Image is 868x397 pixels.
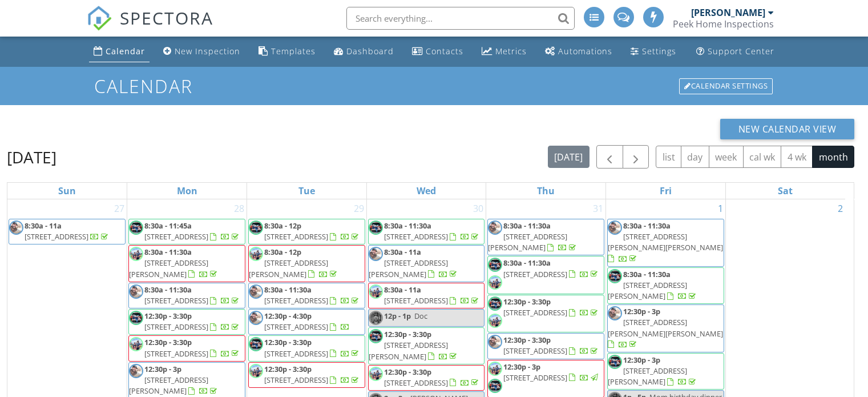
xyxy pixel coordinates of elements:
span: 12:30p - 3:30p [384,367,431,377]
span: [STREET_ADDRESS] [264,322,328,332]
span: [STREET_ADDRESS] [384,231,448,242]
span: 12:30p - 3:30p [144,311,192,321]
span: 8:30a - 11a [384,284,421,295]
span: 8:30a - 11:30a [623,220,671,231]
span: 12:30p - 3p [144,364,181,374]
img: d2ca7be661894a559240ee53c18606e3.jpeg [369,329,383,343]
span: [STREET_ADDRESS] [503,269,567,279]
span: [STREET_ADDRESS] [503,372,567,383]
a: Go to August 1, 2025 [716,199,725,218]
span: 12:30p - 3p [623,355,660,365]
a: 8:30a - 11:30a [STREET_ADDRESS][PERSON_NAME] [487,219,604,256]
img: sexappeal.jpg [608,220,622,235]
div: Peek Home Inspections [673,18,774,30]
div: Calendar Settings [679,78,773,94]
button: [DATE] [548,146,590,168]
div: Templates [271,46,316,57]
a: 12:30p - 3:30p [STREET_ADDRESS] [144,311,241,332]
a: 8:30a - 11:30a [STREET_ADDRESS][PERSON_NAME] [488,220,578,252]
h2: [DATE] [7,146,56,169]
a: 12:30p - 3:30p [STREET_ADDRESS] [128,309,245,335]
a: 8:30a - 12p [STREET_ADDRESS][PERSON_NAME] [248,245,365,282]
button: week [709,146,744,168]
img: sexappeal.jpg [129,364,143,378]
img: d2ca7be661894a559240ee53c18606e3.jpeg [129,311,143,325]
a: 8:30a - 11a [STREET_ADDRESS][PERSON_NAME] [368,245,485,282]
img: sexappeal.jpg [129,284,143,299]
a: 8:30a - 11:30a [STREET_ADDRESS][PERSON_NAME][PERSON_NAME] [608,220,723,264]
img: sexappeal.jpg [9,220,23,235]
img: thumbnail_img_7565.jpg [488,362,502,376]
a: 8:30a - 11:30a [STREET_ADDRESS][PERSON_NAME] [608,269,698,301]
span: 12:30p - 3:30p [503,335,551,345]
img: d2ca7be661894a559240ee53c18606e3.jpeg [369,220,383,235]
span: [STREET_ADDRESS] [144,322,208,332]
a: Automations (Advanced) [540,41,617,62]
a: 8:30a - 11a [STREET_ADDRESS] [25,220,110,242]
a: 12:30p - 3:30p [STREET_ADDRESS] [248,362,365,388]
span: [STREET_ADDRESS] [264,348,328,359]
img: sexappeal.jpg [608,306,622,320]
a: 8:30a - 12p [STREET_ADDRESS] [264,220,361,242]
span: [STREET_ADDRESS][PERSON_NAME] [488,231,567,252]
a: Support Center [692,41,779,62]
a: Monday [175,183,200,199]
span: 8:30a - 12p [264,220,301,231]
a: Wednesday [414,183,438,199]
img: sexappeal.jpg [369,247,383,261]
span: [STREET_ADDRESS][PERSON_NAME] [129,375,208,396]
span: 8:30a - 11:30a [144,247,192,257]
div: Automations [558,46,612,57]
input: Search everything... [346,7,575,30]
a: Go to July 28, 2025 [232,199,247,218]
img: thumbnail_img_7565.jpg [249,364,263,378]
button: Previous month [596,145,623,169]
a: 8:30a - 11:30a [STREET_ADDRESS] [503,258,600,279]
span: [STREET_ADDRESS] [264,375,328,385]
span: 8:30a - 11:30a [144,284,192,295]
img: sexappeal.jpg [249,311,263,325]
span: 8:30a - 11a [384,247,421,257]
div: Support Center [708,46,774,57]
img: thumbnail_img_7565.jpg [129,247,143,261]
a: Settings [626,41,681,62]
a: Tuesday [296,183,317,199]
span: [STREET_ADDRESS][PERSON_NAME] [608,366,687,387]
img: d2ca7be661894a559240ee53c18606e3.jpeg [488,296,502,311]
a: 12:30p - 4:30p [STREET_ADDRESS] [264,311,350,332]
img: d2ca7be661894a559240ee53c18606e3.jpeg [129,220,143,235]
a: 12:30p - 3:30p [STREET_ADDRESS] [368,365,485,391]
span: [STREET_ADDRESS] [25,231,88,242]
a: 8:30a - 11:30a [STREET_ADDRESS] [264,284,361,306]
a: 8:30a - 11a [STREET_ADDRESS] [9,219,126,244]
span: [STREET_ADDRESS] [503,307,567,318]
span: [STREET_ADDRESS][PERSON_NAME] [249,258,328,279]
a: 8:30a - 11:30a [STREET_ADDRESS] [128,283,245,308]
span: [STREET_ADDRESS][PERSON_NAME] [369,340,448,361]
a: 8:30a - 11:30a [STREET_ADDRESS][PERSON_NAME][PERSON_NAME] [607,219,724,267]
img: thumbnail_img_7565.jpg [488,314,502,328]
button: list [656,146,681,168]
span: 8:30a - 11:30a [623,269,671,279]
a: Dashboard [329,41,398,62]
span: [STREET_ADDRESS] [144,348,208,359]
img: thumbnail_img_7565.jpg [129,337,143,351]
a: 8:30a - 11:30a [STREET_ADDRESS] [384,220,481,242]
a: 8:30a - 11a [STREET_ADDRESS][PERSON_NAME] [369,247,459,279]
span: Doc [414,311,427,321]
span: 8:30a - 12p [264,247,301,257]
span: 8:30a - 11:30a [264,284,312,295]
span: 8:30a - 11a [25,220,62,231]
a: New Inspection [159,41,245,62]
a: Contacts [407,41,468,62]
a: Calendar [89,41,150,62]
a: 8:30a - 11a [STREET_ADDRESS] [368,283,485,308]
span: [STREET_ADDRESS] [264,295,328,306]
span: 12:30p - 4:30p [264,311,312,321]
a: 8:30a - 11:45a [STREET_ADDRESS] [144,220,241,242]
a: 8:30a - 11:30a [STREET_ADDRESS][PERSON_NAME] [129,247,219,279]
div: Calendar [106,46,145,57]
button: 4 wk [781,146,813,168]
span: [STREET_ADDRESS] [503,346,567,356]
a: Go to July 30, 2025 [471,199,486,218]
